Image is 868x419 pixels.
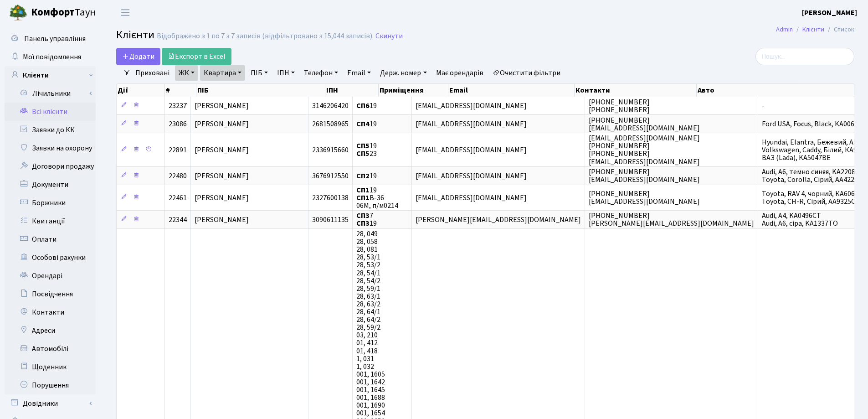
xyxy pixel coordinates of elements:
[5,230,96,248] a: Оплати
[312,193,349,203] span: 2327600138
[5,321,96,340] a: Адреси
[356,119,370,129] b: СП4
[23,52,81,62] span: Мої повідомлення
[5,394,96,413] a: Довідники
[356,185,370,195] b: СП1
[5,30,96,48] a: Панель управління
[157,32,374,41] div: Відображено з 1 по 7 з 7 записів (відфільтровано з 15,044 записів).
[824,25,854,35] li: Список
[169,193,187,203] span: 22461
[31,5,96,21] span: Таун
[165,84,196,97] th: #
[5,267,96,285] a: Орендарі
[132,65,173,81] a: Приховані
[356,211,370,221] b: СП3
[116,48,160,65] a: Додати
[356,141,377,159] span: 19 23
[195,215,249,225] span: [PERSON_NAME]
[5,139,96,157] a: Заявки на охорону
[5,212,96,230] a: Квитанції
[755,48,854,65] input: Пошук...
[10,84,96,103] a: Лічильники
[169,171,187,181] span: 22480
[762,20,868,39] nav: breadcrumb
[762,101,765,111] span: -
[5,340,96,358] a: Автомобілі
[300,65,342,81] a: Телефон
[5,176,96,194] a: Документи
[376,65,430,81] a: Держ. номер
[344,65,375,81] a: Email
[356,193,370,203] b: СП1
[5,194,96,212] a: Боржники
[195,193,249,203] span: [PERSON_NAME]
[589,115,700,133] span: [PHONE_NUMBER] [EMAIL_ADDRESS][DOMAIN_NAME]
[195,145,249,155] span: [PERSON_NAME]
[575,84,697,97] th: Контакти
[356,219,370,229] b: СП3
[5,157,96,176] a: Договори продажу
[5,48,96,66] a: Мої повідомлення
[5,358,96,376] a: Щоденник
[5,303,96,321] a: Контакти
[312,215,349,225] span: 3090611135
[5,376,96,394] a: Порушення
[312,145,349,155] span: 2336915660
[325,84,379,97] th: ІПН
[5,66,96,84] a: Клієнти
[416,101,527,111] span: [EMAIL_ADDRESS][DOMAIN_NAME]
[356,101,377,111] span: 19
[169,145,187,155] span: 22891
[356,141,370,151] b: СП5
[200,65,245,81] a: Квартира
[802,25,824,34] a: Клієнти
[489,65,564,81] a: Очистити фільтри
[169,101,187,111] span: 23237
[416,215,581,225] span: [PERSON_NAME][EMAIL_ADDRESS][DOMAIN_NAME]
[195,171,249,181] span: [PERSON_NAME]
[416,193,527,203] span: [EMAIL_ADDRESS][DOMAIN_NAME]
[312,171,349,181] span: 3676912550
[776,25,793,34] a: Admin
[5,121,96,139] a: Заявки до КК
[802,8,857,18] b: [PERSON_NAME]
[802,7,857,18] a: [PERSON_NAME]
[589,133,700,166] span: [EMAIL_ADDRESS][DOMAIN_NAME] [PHONE_NUMBER] [PHONE_NUMBER] [EMAIL_ADDRESS][DOMAIN_NAME]
[195,101,249,111] span: [PERSON_NAME]
[416,171,527,181] span: [EMAIL_ADDRESS][DOMAIN_NAME]
[356,171,370,181] b: СП2
[117,84,165,97] th: Дії
[5,103,96,121] a: Всі клієнти
[247,65,272,81] a: ПІБ
[379,84,448,97] th: Приміщення
[195,119,249,129] span: [PERSON_NAME]
[697,84,854,97] th: Авто
[356,101,370,111] b: СП6
[175,65,198,81] a: ЖК
[5,248,96,267] a: Особові рахунки
[196,84,325,97] th: ПІБ
[273,65,298,81] a: ІПН
[356,171,377,181] span: 19
[169,119,187,129] span: 23086
[9,4,27,22] img: logo.png
[589,97,650,115] span: [PHONE_NUMBER] [PHONE_NUMBER]
[356,119,377,129] span: 19
[356,185,398,211] span: 19 В-36 06М, п/м0214
[589,211,754,228] span: [PHONE_NUMBER] [PERSON_NAME][EMAIL_ADDRESS][DOMAIN_NAME]
[356,149,370,159] b: СП5
[762,189,867,207] span: Toyota, RAV 4, чорний, КА6068СА Toyota, CH-R, Сірий, АА9325ОО
[5,285,96,303] a: Посвідчення
[312,101,349,111] span: 3146206420
[762,211,838,228] span: Audi, A4, KA0496CT Audi, A6, сіра, KA1337TO
[589,167,700,185] span: [PHONE_NUMBER] [EMAIL_ADDRESS][DOMAIN_NAME]
[24,34,86,44] span: Панель управління
[31,5,75,20] b: Комфорт
[162,48,231,65] a: Експорт в Excel
[432,65,487,81] a: Має орендарів
[312,119,349,129] span: 2681508965
[762,119,866,129] span: Ford USA, Focus, Black, KA0066AE
[169,215,187,225] span: 22344
[416,119,527,129] span: [EMAIL_ADDRESS][DOMAIN_NAME]
[122,52,154,62] span: Додати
